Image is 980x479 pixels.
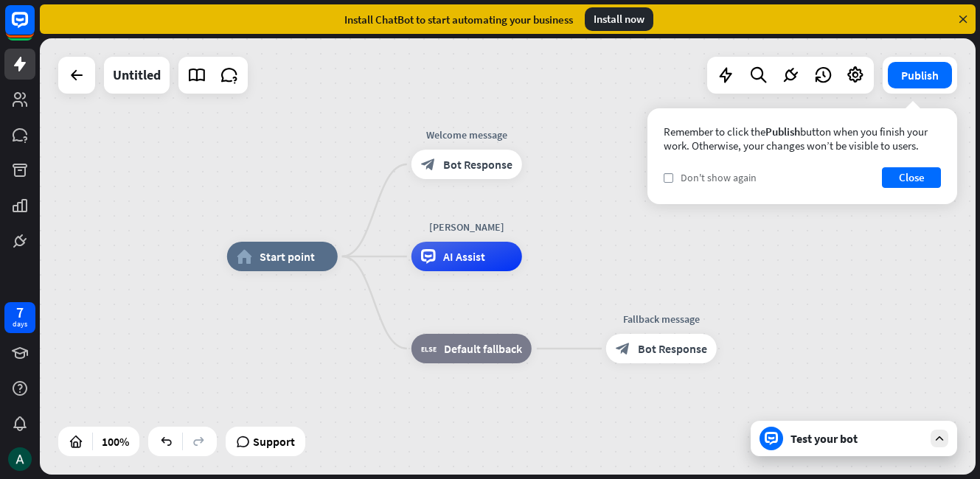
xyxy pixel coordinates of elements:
span: Publish [765,125,800,139]
span: Support [253,430,295,453]
i: block_bot_response [421,157,436,172]
div: Test your bot [790,431,923,446]
div: Install now [585,7,653,31]
span: Start point [260,249,315,264]
button: Close [882,167,941,188]
span: Bot Response [638,341,707,356]
span: Don't show again [681,171,757,184]
div: 7 [16,306,24,319]
div: days [13,319,27,329]
span: Default fallback [444,341,522,356]
div: Welcome message [400,127,533,142]
div: [PERSON_NAME] [400,220,533,234]
button: Publish [888,62,952,88]
button: Open LiveChat chat widget [12,6,56,50]
div: 100% [97,430,133,453]
i: block_bot_response [616,341,630,356]
div: Install ChatBot to start automating your business [344,13,573,27]
div: Fallback message [595,312,728,326]
div: Untitled [113,57,161,94]
span: Bot Response [443,157,512,172]
div: Remember to click the button when you finish your work. Otherwise, your changes won’t be visible ... [664,125,941,153]
i: block_fallback [421,341,437,356]
a: 7 days [4,302,35,333]
span: AI Assist [443,249,485,264]
i: home_2 [237,249,252,264]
